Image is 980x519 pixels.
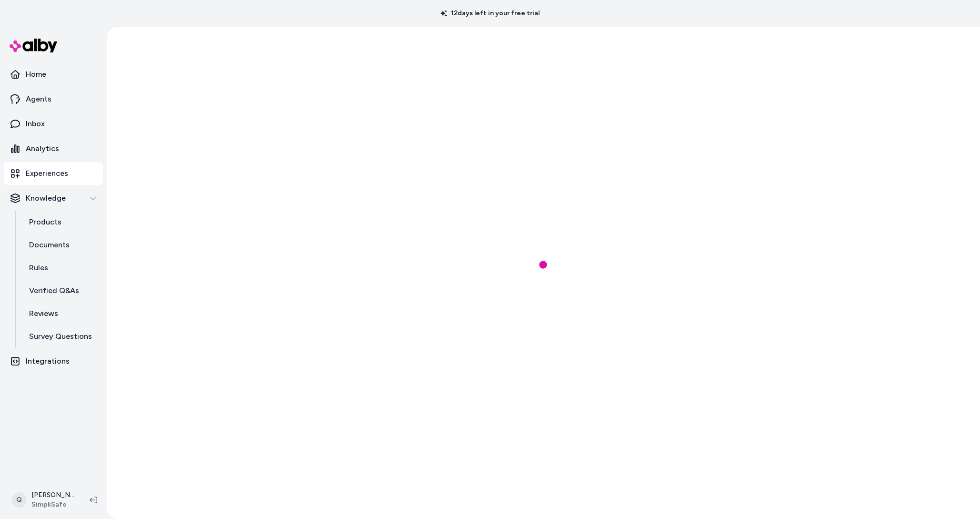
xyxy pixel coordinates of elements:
p: Home [26,69,46,80]
p: 12 days left in your free trial [435,9,545,18]
a: Agents [4,88,103,111]
a: Experiences [4,162,103,185]
p: Documents [29,239,70,251]
a: Analytics [4,137,103,160]
p: Analytics [26,143,59,154]
button: Q[PERSON_NAME]SimpliSafe [6,485,82,515]
a: Inbox [4,112,103,135]
a: Reviews [20,302,103,325]
a: Home [4,63,103,86]
a: Integrations [4,350,103,373]
p: Integrations [26,356,70,367]
p: Rules [29,262,48,274]
a: Products [20,211,103,234]
button: Knowledge [4,187,103,210]
p: Reviews [29,308,58,319]
a: Verified Q&As [20,279,103,302]
p: Verified Q&As [29,285,79,296]
p: Products [29,216,61,228]
p: Inbox [26,118,45,130]
a: Rules [20,256,103,279]
p: Agents [26,93,51,105]
a: Survey Questions [20,325,103,348]
span: SimpliSafe [31,500,74,509]
img: alby Logo [10,39,57,52]
p: Survey Questions [29,331,92,342]
a: Documents [20,234,103,256]
p: Knowledge [26,193,66,204]
span: Q [11,492,27,508]
p: [PERSON_NAME] [31,490,74,500]
p: Experiences [26,168,68,179]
